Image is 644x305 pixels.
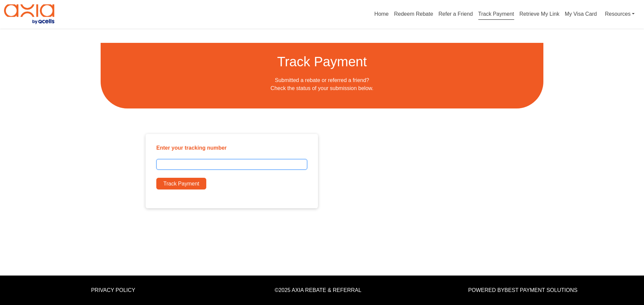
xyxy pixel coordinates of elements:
h1: Track Payment [111,54,533,70]
a: Privacy Policy [91,287,135,293]
p: Submitted a rebate or referred a friend? Check the status of your submission below. [111,76,533,92]
button: Track Payment [156,178,206,190]
p: © 2025 Axia Rebate & Referral [220,286,417,294]
img: Program logo [4,4,54,24]
a: Powered ByBest Payment Solutions [468,287,578,293]
a: Redeem Rebate [394,11,433,19]
a: Resources [605,7,635,21]
h6: Enter your tracking number [156,145,307,156]
a: Home [374,11,389,19]
a: My Visa Card [565,7,597,21]
a: Track Payment [478,11,514,20]
a: Refer a Friend [438,11,473,19]
a: Retrieve My Link [520,11,559,19]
